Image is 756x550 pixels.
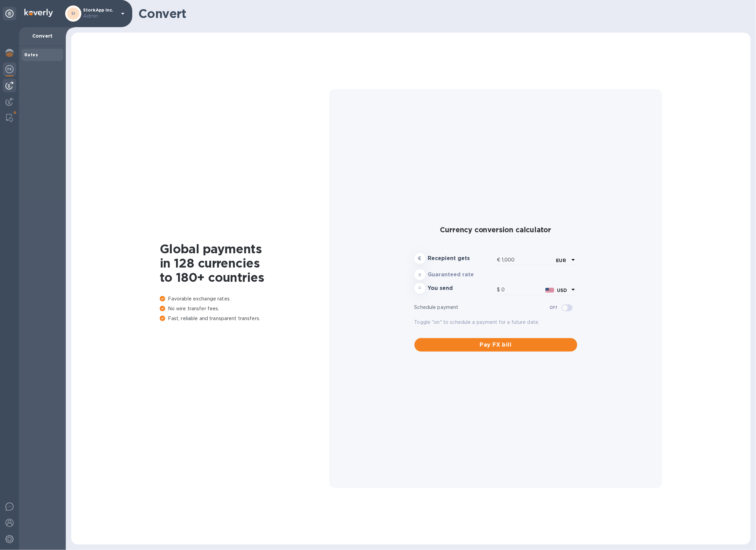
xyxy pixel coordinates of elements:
[418,256,421,261] strong: €
[414,304,550,311] p: Schedule payment
[502,255,543,265] input: Amount
[83,13,117,20] p: Admin
[5,65,14,73] img: Foreign exchange
[24,9,53,17] img: Logo
[3,7,16,20] div: Unpin categories
[160,295,329,302] p: Favorable exchange rates.
[160,242,329,284] h1: Global payments in 128 currencies to 180+ countries
[557,288,567,293] b: USD
[428,255,494,262] h3: Recepient gets
[428,285,494,292] h3: You send
[160,315,329,322] p: Fast, reliable and transparent transfers.
[24,33,60,39] p: Convert
[71,11,76,16] b: SI
[160,305,329,312] p: No wire transfer fees.
[497,285,501,295] div: $
[414,269,425,280] div: x
[420,341,572,349] span: Pay FX bill
[549,305,557,310] b: Off
[24,52,38,57] b: Rates
[497,255,502,265] div: €
[414,283,425,294] div: =
[545,288,555,293] img: USD
[138,6,745,21] h1: Convert
[556,258,566,263] b: EUR
[414,225,577,234] h2: Currency conversion calculator
[414,338,577,352] button: Pay FX bill
[414,319,577,326] p: Toggle "on" to schedule a payment for a future date.
[501,285,543,295] input: Amount
[428,272,494,278] h3: Guaranteed rate
[83,8,117,20] p: StorkApp Inc.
